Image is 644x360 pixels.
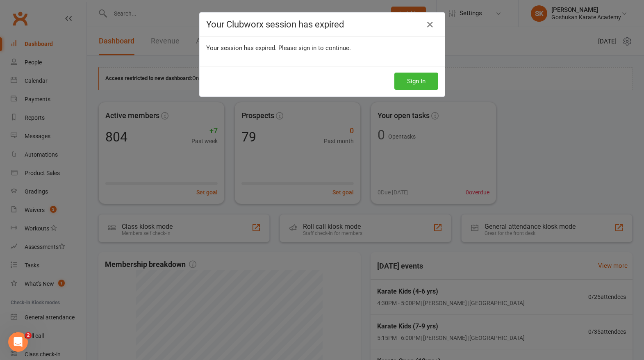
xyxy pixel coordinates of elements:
span: Your session has expired. Please sign in to continue. [206,44,351,52]
button: Sign In [394,73,438,90]
iframe: Intercom live chat [8,332,28,352]
h4: Your Clubworx session has expired [206,19,438,30]
a: Close [423,18,437,31]
span: 2 [25,332,32,339]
